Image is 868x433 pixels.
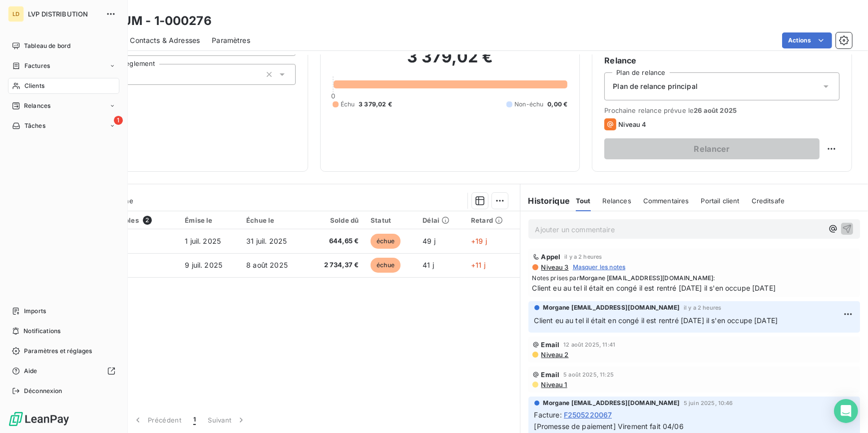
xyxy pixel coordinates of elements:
a: Clients [8,78,119,94]
span: +11 j [471,261,485,269]
span: Notes prises par : [532,274,857,283]
span: Niveau 3 [540,263,569,271]
div: LD [8,6,24,22]
span: 1 [114,116,123,125]
h3: ELYSIUM - 1-000276 [88,12,212,30]
a: Imports [8,303,119,319]
span: Masquer les notes [573,263,626,272]
div: Statut [371,216,411,224]
a: Aide [8,363,119,379]
span: 3 379,02 € [359,100,392,109]
div: Délai [423,216,459,224]
div: Solde dû [313,216,359,224]
span: Tout [576,197,591,205]
span: échue [371,234,401,249]
span: Paramètres [212,35,250,45]
span: Relances [603,197,631,205]
span: Tâches [24,121,45,130]
div: Open Intercom Messenger [834,399,858,423]
span: F2505220067 [564,410,612,420]
span: Portail client [701,197,740,205]
span: 2 [143,216,152,225]
span: 41 j [423,261,434,269]
span: Commentaires [643,197,689,205]
span: +19 j [471,237,487,245]
span: Client eu au tel il était en congé il est rentré [DATE] il s'en occupe [DATE] [532,283,857,293]
span: Échu [341,100,355,109]
span: 31 juil. 2025 [246,237,287,245]
span: Facture : [534,410,562,420]
span: Email [541,341,560,349]
span: 0,00 € [547,100,567,109]
span: 26 août 2025 [694,106,737,114]
a: Tableau de bord [8,38,119,54]
span: Morgane [EMAIL_ADDRESS][DOMAIN_NAME] [579,274,713,282]
button: Relancer [604,138,820,159]
span: Factures [24,61,50,70]
input: Ajouter une valeur [127,70,135,79]
span: 1 juil. 2025 [185,237,221,245]
a: 1Tâches [8,118,119,134]
a: Relances [8,98,119,114]
a: Paramètres et réglages [8,343,119,359]
span: Niveau 4 [618,120,646,128]
span: Morgane [EMAIL_ADDRESS][DOMAIN_NAME] [543,303,680,312]
h6: Historique [520,195,570,207]
button: Précédent [127,410,187,431]
span: 5 août 2025, 11:25 [563,372,614,378]
span: Paramètres et réglages [24,347,92,356]
span: échue [371,258,401,273]
span: Niveau 2 [540,351,569,359]
span: Email [541,371,560,379]
span: Creditsafe [752,197,785,205]
span: 9 juil. 2025 [185,261,222,269]
span: [Promesse de paiement] Virement fait 04/06 [534,422,684,431]
span: 12 août 2025, 11:41 [563,342,615,348]
span: Notifications [23,327,60,336]
div: Émise le [185,216,234,224]
span: Déconnexion [24,387,62,396]
span: Tableau de bord [24,41,70,50]
span: Imports [24,307,46,316]
span: LVP DISTRIBUTION [28,10,100,18]
span: 2 734,37 € [313,260,359,270]
span: Prochaine relance prévue le [604,106,840,114]
span: Clients [24,81,44,90]
a: Factures [8,58,119,74]
span: Client eu au tel il était en congé il est rentré [DATE] il s'en occupe [DATE] [534,316,778,325]
span: il y a 2 heures [684,305,721,311]
h2: 3 379,02 € [333,47,568,77]
span: 49 j [423,237,435,245]
img: Logo LeanPay [8,411,70,427]
button: 1 [187,410,202,431]
span: 0 [331,92,335,100]
div: Échue le [246,216,301,224]
span: Niveau 1 [540,381,567,389]
span: 5 juin 2025, 10:46 [684,400,733,406]
span: Contacts & Adresses [130,35,200,45]
button: Actions [782,32,832,48]
span: Morgane [EMAIL_ADDRESS][DOMAIN_NAME] [543,399,680,408]
span: 8 août 2025 [246,261,288,269]
span: Appel [541,253,561,261]
span: 644,65 € [313,236,359,246]
span: Non-échu [514,100,543,109]
span: Aide [24,367,37,376]
span: il y a 2 heures [564,254,602,260]
div: Retard [471,216,513,224]
button: Suivant [202,410,252,431]
span: Relances [24,101,50,110]
span: Plan de relance principal [613,81,698,91]
h6: Relance [604,54,840,66]
span: 1 [193,415,196,425]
